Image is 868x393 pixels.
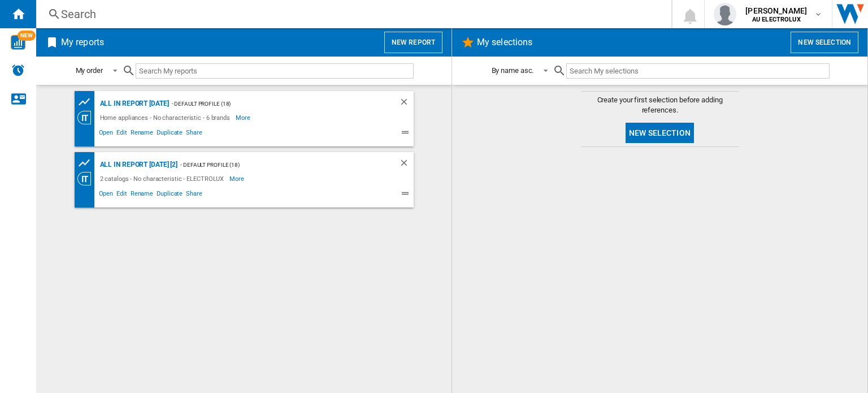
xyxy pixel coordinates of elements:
span: Share [184,188,204,202]
img: wise-card.svg [11,35,25,50]
div: All in report [DATE] [2] [97,158,178,172]
div: Product prices grid [77,95,97,109]
span: Create your first selection before adding references. [581,95,739,115]
div: All in report [DATE] [97,97,169,111]
img: alerts-logo.svg [11,63,25,77]
b: AU ELECTROLUX [752,16,801,23]
div: Home appliances - No characteristic - 6 brands [97,111,236,124]
span: Rename [129,188,155,202]
span: NEW [18,31,36,41]
span: More [236,111,252,124]
span: [PERSON_NAME] [745,5,807,16]
input: Search My reports [136,63,414,79]
h2: My selections [475,32,535,53]
h2: My reports [59,32,106,53]
div: Delete [399,97,414,111]
span: Open [97,188,115,202]
button: New selection [791,32,858,53]
span: Duplicate [155,127,184,141]
input: Search My selections [566,63,829,79]
button: New report [384,32,442,53]
div: - Default profile (18) [177,158,376,172]
div: By name asc. [492,66,534,75]
div: - Default profile (18) [169,97,376,111]
span: Edit [115,127,129,141]
span: More [229,172,246,185]
span: Edit [115,188,129,202]
div: 2 catalogs - No characteristic - ELECTROLUX [97,172,230,185]
img: profile.jpg [714,3,736,25]
span: Duplicate [155,188,184,202]
span: Rename [129,127,155,141]
div: Search [61,6,642,22]
div: Product prices grid [77,156,97,170]
div: My order [76,66,103,75]
div: Category View [77,111,97,124]
div: Delete [399,158,414,172]
span: Share [184,127,204,141]
div: Category View [77,172,97,185]
span: Open [97,127,115,141]
button: New selection [626,123,694,143]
